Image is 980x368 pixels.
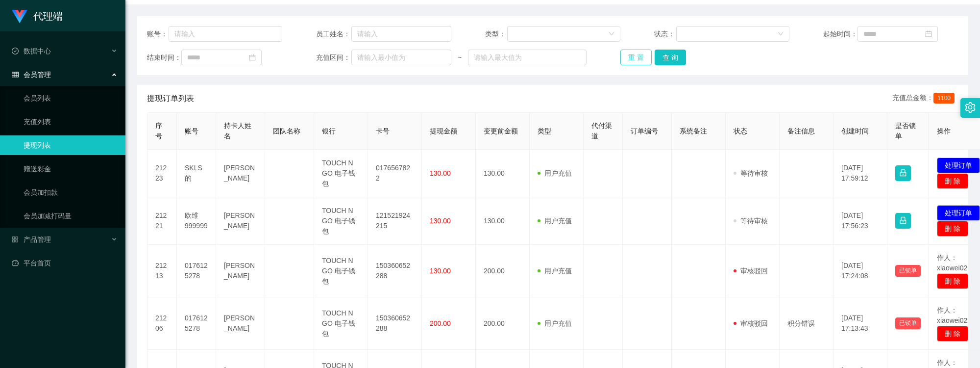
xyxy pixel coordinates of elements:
[351,26,451,42] input: 请输入
[314,150,368,197] td: TOUCH N GO 电子钱包
[430,169,451,177] span: 130.00
[24,159,118,179] a: 赠送彩金
[216,150,265,197] td: [PERSON_NAME]
[147,29,169,39] span: 账号：
[368,245,422,297] td: 150360652288
[740,169,768,177] font: 等待审核
[33,0,63,32] h1: 代理端
[841,127,869,135] span: 创建时间
[538,127,551,135] span: 类型
[734,127,747,135] span: 状态
[24,206,118,226] a: 会员加减打码量
[24,183,118,202] a: 会员加扣款
[177,150,216,197] td: SKLS的
[273,127,300,135] span: 团队名称
[895,122,916,140] span: 是否锁单
[24,47,51,55] font: 数据中心
[484,127,518,135] span: 变更前金额
[430,217,451,225] span: 130.00
[12,10,27,24] img: logo.9652507e.png
[937,158,980,173] button: 处理订单
[155,122,162,140] span: 序号
[485,29,507,39] span: 类型：
[740,319,768,327] font: 审核驳回
[147,297,177,350] td: 21206
[965,102,976,113] i: 图标： 设置
[892,94,933,102] font: 充值总金额：
[12,12,63,20] a: 代理端
[24,135,118,155] a: 提现列表
[833,150,887,197] td: [DATE] 17:59:12
[430,319,451,327] span: 200.00
[368,197,422,245] td: 121521924215
[654,29,676,39] span: 状态：
[368,150,422,197] td: 0176567822
[24,112,118,131] a: 充值列表
[12,236,19,243] i: 图标： AppStore-O
[833,297,887,350] td: [DATE] 17:13:43
[780,297,833,350] td: 积分错误
[177,197,216,245] td: 欧维999999
[895,317,921,329] button: 已锁单
[937,127,951,135] span: 操作
[631,127,658,135] span: 订单编号
[591,122,612,140] span: 代付渠道
[937,205,980,221] button: 处理订单
[544,169,572,177] font: 用户充值
[680,127,707,135] span: 系统备注
[12,71,19,78] i: 图标： table
[544,267,572,275] font: 用户充值
[468,50,586,65] input: 请输入最大值为
[376,127,390,135] span: 卡号
[147,197,177,245] td: 21221
[185,127,198,135] span: 账号
[740,267,768,275] font: 审核驳回
[316,53,351,63] span: 充值区间：
[316,29,351,39] span: 员工姓名：
[609,31,614,38] i: 图标： 向下
[476,197,530,245] td: 130.00
[620,50,652,65] button: 重 置
[937,254,967,272] span: 作人：xiaowei02
[937,221,968,237] button: 删 除
[147,150,177,197] td: 21223
[544,319,572,327] font: 用户充值
[224,122,251,140] span: 持卡人姓名
[933,93,955,104] span: 1100
[147,53,181,63] span: 结束时间：
[430,127,457,135] span: 提现金额
[476,150,530,197] td: 130.00
[430,267,451,275] span: 130.00
[937,326,968,342] button: 删 除
[24,88,118,108] a: 会员列表
[314,197,368,245] td: TOUCH N GO 电子钱包
[216,245,265,297] td: [PERSON_NAME]
[655,50,686,65] button: 查 询
[895,213,911,229] button: 图标： 锁
[249,54,256,61] i: 图标： 日历
[169,26,282,42] input: 请输入
[476,245,530,297] td: 200.00
[937,273,968,289] button: 删 除
[216,197,265,245] td: [PERSON_NAME]
[12,253,118,273] a: 图标： 仪表板平台首页
[314,245,368,297] td: TOUCH N GO 电子钱包
[895,165,911,181] button: 图标： 锁
[147,93,194,105] span: 提现订单列表
[177,297,216,350] td: 0176125278
[177,245,216,297] td: 0176125278
[937,306,967,324] span: 作人：xiaowei02
[314,297,368,350] td: TOUCH N GO 电子钱包
[778,31,784,38] i: 图标： 向下
[544,217,572,225] font: 用户充值
[351,50,451,65] input: 请输入最小值为
[925,30,932,37] i: 图标： 日历
[147,245,177,297] td: 21213
[216,297,265,350] td: [PERSON_NAME]
[823,29,857,39] span: 起始时间：
[740,217,768,225] font: 等待审核
[322,127,336,135] span: 银行
[833,197,887,245] td: [DATE] 17:56:23
[24,71,51,79] font: 会员管理
[937,173,968,189] button: 删 除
